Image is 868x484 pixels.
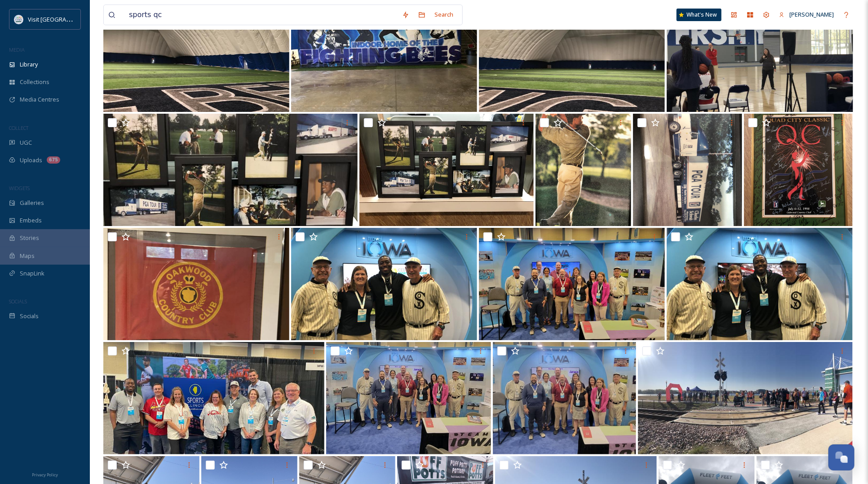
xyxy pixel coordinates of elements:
img: QCCVB_VISIT_vert_logo_4c_tagline_122019.svg [14,15,23,24]
img: ext_1739895393.913988_jvandyke@visitquadcities.com-IMG_9060.JPG [638,342,853,454]
img: ext_1739895477.984115_jvandyke@visitquadcities.com-IMG_8020.JPG [103,342,324,454]
img: ext_1739895477.647943_jvandyke@visitquadcities.com-20231005_085103.jpg [493,342,636,454]
span: Collections [20,78,49,86]
img: ext_1739895605.344335_jvandyke@visitquadcities.com-IMG_8052.jpg [536,114,631,226]
div: Search [430,6,458,23]
img: ext_1739895479.976225_jvandyke@visitquadcities.com-IMG_8018.JPG [291,228,477,340]
a: Privacy Policy [32,469,58,480]
span: Privacy Policy [32,472,58,478]
span: Stories [20,234,39,242]
div: 675 [47,156,60,164]
span: Library [20,60,38,69]
span: UGC [20,138,32,147]
span: SnapLink [20,269,44,278]
span: Galleries [20,199,44,207]
span: Uploads [20,156,42,164]
img: ext_1739895479.833039_jvandyke@visitquadcities.com-20231005_085059.jpeg [479,228,665,340]
img: ext_1739895477.825711_jvandyke@visitquadcities.com-20231005_085104.jpg [326,342,491,454]
span: Media Centres [20,95,59,104]
span: Socials [20,312,39,320]
span: WIDGETS [9,185,30,191]
img: ext_1739895479.53351_jvandyke@visitquadcities.com-IMG_8019.JPG [667,228,853,340]
img: ext_1739895605.437652_jvandyke@visitquadcities.com-IMG_8054.JPG [359,114,534,226]
span: MEDIA [9,46,25,53]
span: Visit [GEOGRAPHIC_DATA] [28,15,97,23]
button: Open Chat [828,444,855,471]
a: What's New [677,9,722,21]
a: [PERSON_NAME] [775,6,838,23]
img: ext_1739895605.82294_jvandyke@visitquadcities.com-IMG_8053.jpg [103,114,358,226]
span: [PERSON_NAME] [789,10,834,18]
span: Maps [20,252,35,260]
img: ext_1739895605.226262_jvandyke@visitquadcities.com-IMG_8049.JPG [744,114,853,226]
span: SOCIALS [9,298,27,305]
input: Search your library [124,5,398,25]
img: ext_1739895603.794723_jvandyke@visitquadcities.com-IMG_8050.JPG [103,228,289,340]
img: ext_1739895605.224046_jvandyke@visitquadcities.com-IMG_8051.JPG [633,114,742,226]
span: Embeds [20,216,42,225]
span: COLLECT [9,124,28,131]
